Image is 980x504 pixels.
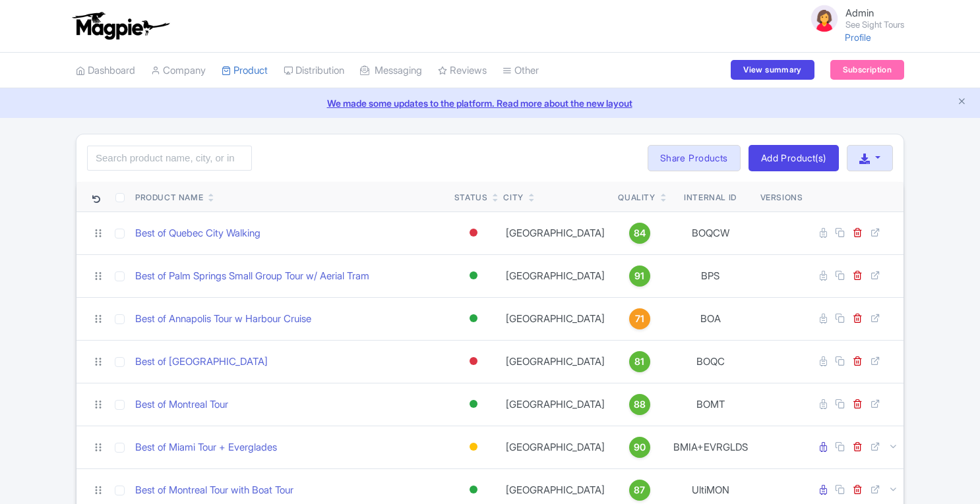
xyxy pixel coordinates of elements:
a: Product [222,53,268,89]
span: 88 [634,397,646,412]
div: Active [467,480,480,499]
td: [GEOGRAPHIC_DATA] [498,254,613,297]
button: Close announcement [957,95,967,110]
a: Company [151,53,206,89]
a: Best of Quebec City Walking [135,226,260,241]
a: 91 [618,266,660,287]
img: avatar_key_member-9c1dde93af8b07d7383eb8b5fb890c87.png [809,3,840,34]
div: Active [467,266,480,285]
td: [GEOGRAPHIC_DATA] [498,297,613,340]
a: Dashboard [76,53,135,89]
span: 71 [635,312,644,326]
a: We made some updates to the platform. Read more about the new layout [8,96,972,110]
a: 87 [618,480,660,501]
div: City [503,192,523,204]
a: Other [503,53,539,89]
a: Best of Montreal Tour [135,397,228,412]
a: 88 [618,394,660,415]
input: Search product name, city, or interal id [87,146,252,171]
a: Reviews [438,53,487,89]
th: Internal ID [666,182,755,212]
div: Product Name [135,192,203,204]
span: 87 [634,483,645,497]
td: BPS [666,254,755,297]
div: Status [454,192,488,204]
div: Inactive [467,352,480,371]
a: 71 [618,308,660,329]
a: Add Product(s) [749,145,839,171]
td: [GEOGRAPHIC_DATA] [498,211,613,254]
a: Best of Montreal Tour with Boat Tour [135,483,293,498]
span: 91 [634,269,644,283]
span: Admin [845,7,874,19]
td: [GEOGRAPHIC_DATA] [498,340,613,383]
div: Building [467,437,480,457]
td: BMIA+EVRGLDS [666,426,755,468]
a: 81 [618,351,660,372]
th: Versions [755,182,809,212]
small: See Sight Tours [845,20,904,29]
td: [GEOGRAPHIC_DATA] [498,383,613,426]
a: View summary [731,60,814,80]
span: 81 [634,354,644,369]
span: 84 [634,226,646,240]
div: Active [467,395,480,414]
div: Quality [618,192,655,204]
a: Distribution [284,53,344,89]
a: Admin See Sight Tours [801,3,904,34]
img: logo-ab69f6fb50320c5b225c76a69d11143b.png [69,11,171,40]
td: [GEOGRAPHIC_DATA] [498,426,613,468]
a: Best of Miami Tour + Everglades [135,440,277,455]
div: Inactive [467,223,480,242]
td: BOQC [666,340,755,383]
a: Subscription [830,60,904,80]
a: Best of Palm Springs Small Group Tour w/ Aerial Tram [135,269,369,284]
a: Messaging [360,53,422,89]
a: 90 [618,437,660,458]
td: BOQCW [666,211,755,254]
a: Best of [GEOGRAPHIC_DATA] [135,354,268,370]
td: BOA [666,297,755,340]
a: Share Products [648,145,741,171]
a: 84 [618,223,660,244]
span: 90 [634,440,646,455]
a: Profile [845,32,871,43]
div: Active [467,309,480,328]
a: Best of Annapolis Tour w Harbour Cruise [135,312,311,327]
td: BOMT [666,383,755,426]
